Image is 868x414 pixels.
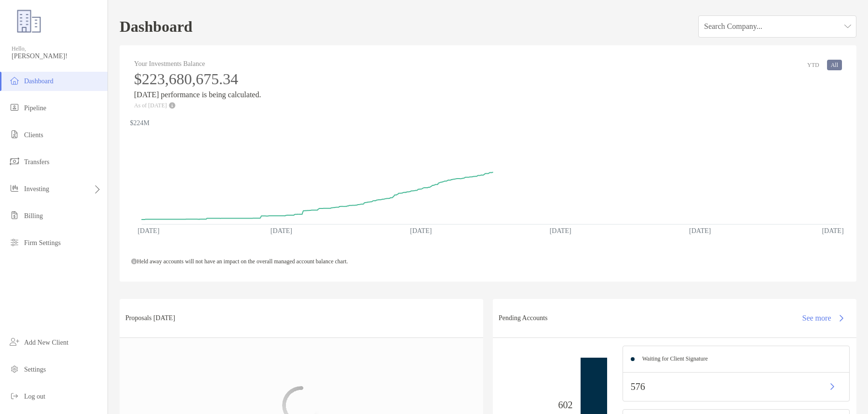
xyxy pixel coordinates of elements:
span: Billing [24,212,43,220]
text: [DATE] [137,227,159,234]
h3: $223,680,675.34 [134,70,261,88]
span: Pipeline [24,104,46,112]
img: billing icon [9,209,20,221]
h4: Your Investments Balance [134,60,261,68]
text: $224M [130,119,150,127]
h3: Proposals [DATE] [125,314,175,322]
text: [DATE] [271,227,292,234]
span: Add New Client [24,339,68,346]
img: firm-settings icon [9,236,20,248]
text: [DATE] [822,227,843,234]
span: Transfers [24,158,49,166]
span: [PERSON_NAME]! [12,52,102,60]
span: Clients [24,131,43,139]
img: investing icon [9,182,20,194]
img: dashboard icon [9,75,20,86]
div: [DATE] performance is being calculated. [134,70,261,109]
h4: Waiting for Client Signature [642,355,708,362]
button: All [827,60,842,70]
img: pipeline icon [9,102,20,113]
span: Settings [24,366,46,373]
span: Log out [24,393,45,400]
p: As of [DATE] [134,102,261,109]
p: 576 [631,381,645,393]
button: YTD [803,60,823,70]
text: [DATE] [550,227,571,234]
span: Investing [24,185,49,193]
img: Performance Info [169,102,176,109]
h1: Dashboard [120,18,192,36]
h3: Pending Accounts [499,314,548,322]
img: logout icon [9,390,20,401]
button: See more [795,308,851,329]
span: Held away accounts will not have an impact on the overall managed account balance chart. [131,258,348,265]
img: add_new_client icon [9,336,20,348]
img: Zoe Logo [12,4,46,39]
img: clients icon [9,129,20,140]
span: Firm Settings [24,239,61,246]
img: settings icon [9,363,20,375]
p: 602 [501,399,573,411]
text: [DATE] [410,227,432,234]
text: [DATE] [689,227,711,234]
img: transfers icon [9,155,20,167]
span: Dashboard [24,78,54,85]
